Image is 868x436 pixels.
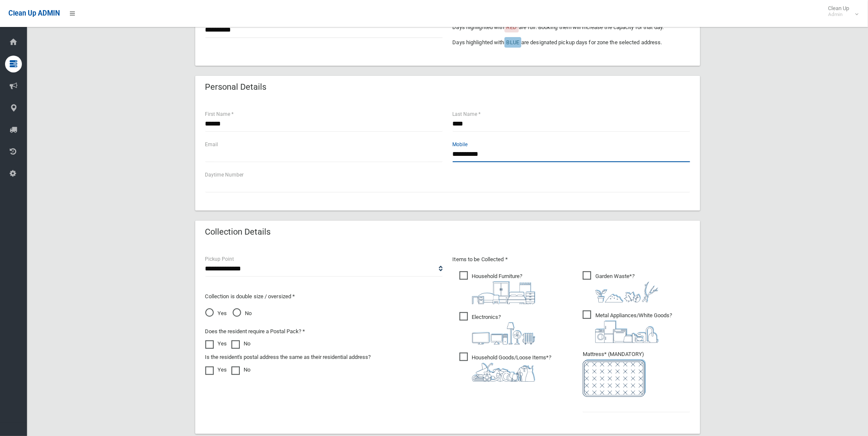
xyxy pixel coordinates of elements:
[472,273,535,304] i: ?
[583,359,646,397] img: e7408bece873d2c1783593a074e5cb2f.png
[595,312,672,343] i: ?
[595,321,658,343] img: 36c1b0289cb1767239cdd3de9e694f19.png
[205,292,443,302] p: Collection is double size / oversized *
[583,310,672,343] span: Metal Appliances/White Goods
[453,37,690,48] p: Days highlighted with are designated pickup days for zone the selected address.
[459,312,535,345] span: Electronics
[205,365,227,375] label: Yes
[472,314,535,345] i: ?
[205,308,227,318] span: Yes
[459,271,535,304] span: Household Furniture
[453,22,690,32] p: Days highlighted with are full. Booking them will increase the capacity for that day.
[583,271,658,302] span: Garden Waste*
[233,308,252,318] span: No
[195,79,277,95] header: Personal Details
[205,326,305,337] label: Does the resident require a Postal Pack? *
[507,24,517,30] span: RED
[583,351,690,397] span: Mattress* (MANDATORY)
[472,363,535,382] img: b13cc3517677393f34c0a387616ef184.png
[472,322,535,345] img: 394712a680b73dbc3d2a6a3a7ffe5a07.png
[507,39,519,45] span: BLUE
[828,11,849,18] small: Admin
[459,353,552,382] span: Household Goods/Loose Items*
[595,281,658,302] img: 4fd8a5c772b2c999c83690221e5242e0.png
[472,281,535,304] img: aa9efdbe659d29b613fca23ba79d85cb.png
[205,339,227,349] label: Yes
[472,354,552,382] i: ?
[231,365,251,375] label: No
[195,224,281,240] header: Collection Details
[205,352,371,362] label: Is the resident's postal address the same as their residential address?
[231,339,251,349] label: No
[8,9,60,17] span: Clean Up ADMIN
[595,273,658,302] i: ?
[824,5,857,18] span: Clean Up
[453,254,690,265] p: Items to be Collected *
